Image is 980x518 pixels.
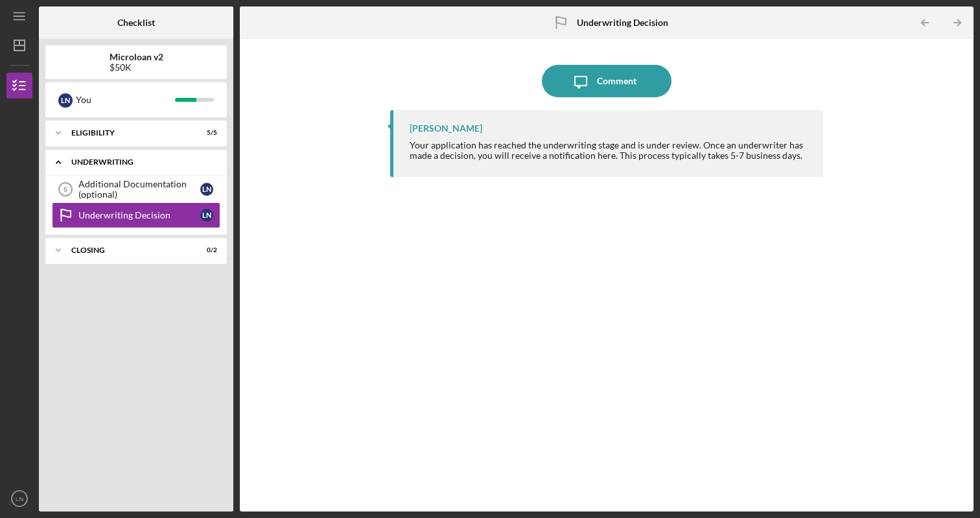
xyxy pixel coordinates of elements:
b: Microloan v2 [110,52,163,62]
div: Your application has reached the underwriting stage and is under review. Once an underwriter has ... [410,140,810,161]
button: LN [6,486,32,512]
b: Checklist [117,18,155,28]
tspan: 6 [64,185,67,193]
div: Eligibility [71,129,185,137]
button: Comment [542,65,671,97]
div: Underwriting [71,158,211,166]
div: Underwriting Decision [78,210,200,220]
div: L N [200,209,213,222]
div: $50K [110,62,163,73]
div: Additional Documentation (optional) [78,179,200,200]
a: 6Additional Documentation (optional)LN [52,176,220,202]
div: L N [200,183,213,196]
div: Comment [597,65,636,97]
div: L N [58,93,73,108]
div: 0 / 2 [194,246,217,254]
div: 5 / 5 [194,129,217,137]
div: You [76,89,175,111]
a: Underwriting DecisionLN [52,202,220,228]
div: Closing [71,246,185,254]
div: [PERSON_NAME] [410,123,482,134]
b: Underwriting Decision [577,18,668,28]
text: LN [16,495,23,502]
